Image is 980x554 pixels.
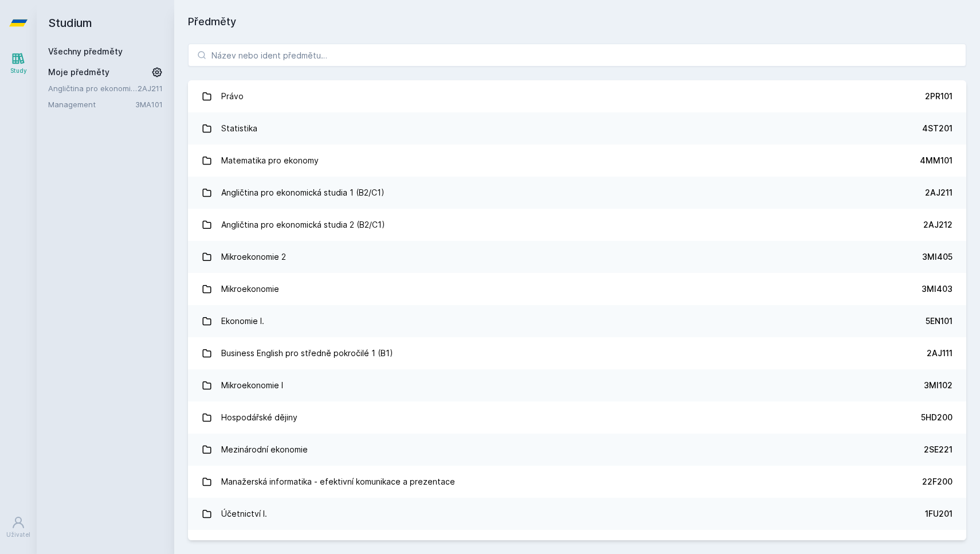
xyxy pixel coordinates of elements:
[925,187,952,198] div: 2AJ211
[221,117,257,140] div: Statistika
[921,412,952,423] div: 5HD200
[135,100,163,109] a: 3MA101
[188,305,966,337] a: Ekonomie I. 5EN101
[221,406,297,429] div: Hospodářské dějiny
[924,444,952,455] div: 2SE221
[188,337,966,369] a: Business English pro středně pokročilé 1 (B1) 2AJ111
[138,84,163,93] a: 2AJ211
[188,434,966,466] a: Mezinárodní ekonomie 2SE221
[221,310,264,333] div: Ekonomie I.
[927,348,952,359] div: 2AJ111
[925,508,952,520] div: 1FU201
[48,83,138,94] a: Angličtina pro ekonomická studia 1 (B2/C1)
[920,155,952,166] div: 4MM101
[188,44,966,67] input: Název nebo ident předmětu…
[923,219,952,231] div: 2AJ212
[926,315,952,327] div: 5EN101
[188,273,966,305] a: Mikroekonomie 3MI403
[10,67,27,75] div: Study
[221,278,279,301] div: Mikroekonomie
[188,80,966,112] a: Právo 2PR101
[922,251,952,263] div: 3MI405
[188,177,966,209] a: Angličtina pro ekonomická studia 1 (B2/C1) 2AJ211
[2,46,34,81] a: Study
[188,209,966,241] a: Angličtina pro ekonomická studia 2 (B2/C1) 2AJ212
[925,91,952,102] div: 2PR101
[922,476,952,487] div: 22F200
[188,145,966,177] a: Matematika pro ekonomy 4MM101
[188,466,966,498] a: Manažerská informatika - efektivní komunikace a prezentace 22F200
[221,245,286,268] div: Mikroekonomie 2
[2,510,34,545] a: Uživatel
[221,374,283,397] div: Mikroekonomie I
[221,438,308,461] div: Mezinárodní ekonomie
[221,470,455,493] div: Manažerská informatika - efektivní komunikace a prezentace
[221,502,267,525] div: Účetnictví I.
[48,67,109,78] span: Moje předměty
[188,14,966,30] h1: Předměty
[221,149,319,172] div: Matematika pro ekonomy
[48,46,123,56] a: Všechny předměty
[48,99,135,110] a: Management
[221,85,244,108] div: Právo
[922,123,952,134] div: 4ST201
[221,342,393,365] div: Business English pro středně pokročilé 1 (B1)
[188,401,966,434] a: Hospodářské dějiny 5HD200
[924,380,952,391] div: 3MI102
[922,283,952,295] div: 3MI403
[188,112,966,145] a: Statistika 4ST201
[221,181,385,204] div: Angličtina pro ekonomická studia 1 (B2/C1)
[188,369,966,401] a: Mikroekonomie I 3MI102
[221,213,385,236] div: Angličtina pro ekonomická studia 2 (B2/C1)
[188,241,966,273] a: Mikroekonomie 2 3MI405
[188,498,966,530] a: Účetnictví I. 1FU201
[6,530,30,539] div: Uživatel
